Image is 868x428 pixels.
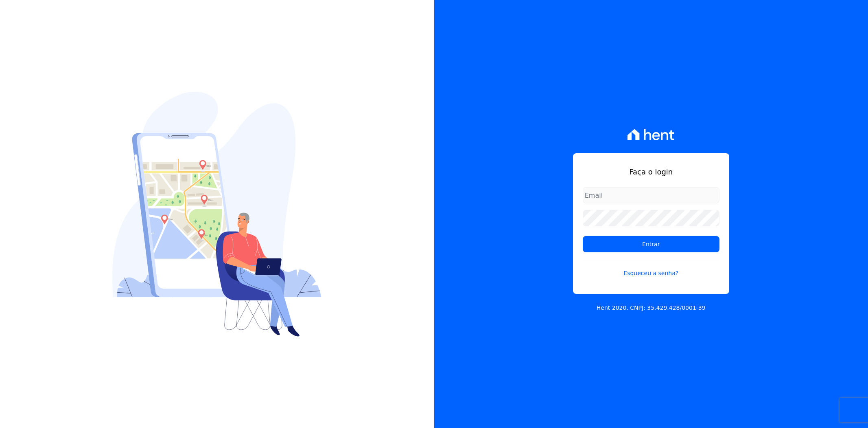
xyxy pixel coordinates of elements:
img: Login [112,92,321,337]
p: Hent 2020. CNPJ: 35.429.428/0001-39 [597,304,706,312]
h1: Faça o login [583,166,719,177]
input: Entrar [583,236,719,252]
input: Email [583,187,719,203]
a: Esqueceu a senha? [583,259,719,278]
